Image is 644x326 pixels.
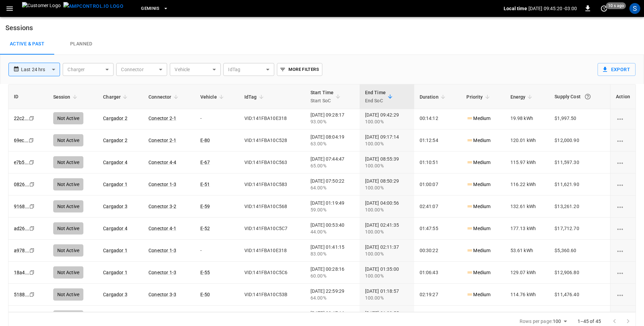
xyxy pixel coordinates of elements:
a: 22c2... [14,116,29,121]
div: [DATE] 01:18:57 [365,288,409,301]
div: Not Active [53,288,84,301]
td: VID:141FBA10C568 [239,196,305,218]
td: 00:30:22 [414,240,461,262]
td: 02:41:07 [414,196,461,218]
td: 129.07 kWh [505,262,549,284]
p: End SoC [365,97,386,105]
a: Cargador 4 [103,226,127,231]
div: 100.00% [365,162,409,169]
div: [DATE] 08:04:19 [310,134,354,147]
div: sessions table [8,84,636,312]
div: charging session options [616,225,630,232]
span: 10 s ago [606,2,626,9]
td: $13,261.20 [549,196,610,218]
div: Not Active [53,200,84,212]
span: Connector [148,93,180,101]
td: 116.22 kWh [505,174,549,196]
div: [DATE] 02:11:37 [365,244,409,257]
div: copy [29,225,36,232]
div: Not Active [53,222,84,235]
div: [DATE] 04:00:56 [365,200,409,213]
button: More Filters [277,63,322,76]
a: E-51 [200,182,210,187]
a: Cargador 1 [103,248,127,253]
p: Medium [466,247,490,254]
a: E-55 [200,270,210,275]
p: Medium [466,225,490,232]
div: [DATE] 07:44:47 [310,156,354,169]
img: ampcontrol.io logo [63,2,123,11]
a: E-50 [200,292,210,297]
a: Conector 2-1 [148,116,176,121]
div: 63.00% [310,140,354,147]
div: [DATE] 23:47:16 [310,310,354,323]
td: VID:141FBA10E318 [239,107,305,129]
span: Energy [510,93,535,101]
td: 01:10:51 [414,151,461,174]
div: End Time [365,88,386,105]
div: 100.00% [365,272,409,279]
div: copy [29,203,36,210]
div: charging session options [616,159,630,166]
p: Medium [466,159,490,166]
td: $11,597.30 [549,151,610,174]
div: copy [28,115,35,122]
td: 02:19:27 [414,284,461,306]
a: Conector 2-1 [148,138,176,143]
a: Conector 3-2 [148,204,176,209]
div: 100.00% [365,184,409,191]
div: copy [29,181,36,188]
span: End TimeEnd SoC [365,88,395,105]
td: $12,906.80 [549,262,610,284]
div: charging session options [616,137,630,144]
button: The cost of your charging session based on your supply rates [582,90,594,103]
td: 177.13 kWh [505,218,549,240]
div: Start Time [310,88,334,105]
div: [DATE] 01:19:49 [310,200,354,213]
p: Medium [466,181,490,188]
div: Not Active [53,244,84,257]
td: VID:141FBA10C563 [239,151,305,174]
div: copy [28,159,35,166]
a: E-67 [200,160,210,165]
td: VID:141FBA10C528 [239,129,305,151]
p: Medium [466,203,490,210]
div: copy [29,291,36,298]
div: [DATE] 01:02:55 [365,310,409,323]
td: 53.61 kWh [505,240,549,262]
td: VID:141FBA10C5C6 [239,262,305,284]
p: 1–45 of 45 [578,318,601,325]
p: Local time [504,5,527,12]
span: Start TimeStart SoC [310,88,343,105]
td: VID:141FBA10C5C7 [239,218,305,240]
span: Duration [420,93,447,101]
div: [DATE] 09:28:17 [310,111,354,125]
td: $1,997.50 [549,107,610,129]
a: E-52 [200,226,210,231]
div: charging session options [616,247,630,254]
div: 100.00% [365,118,409,125]
div: Supply Cost [555,90,605,103]
a: ad26... [14,226,29,231]
div: Not Active [53,112,84,124]
td: $11,621.90 [549,174,610,196]
a: e7b5... [14,160,29,165]
div: [DATE] 00:28:16 [310,266,354,279]
p: Start SoC [310,97,334,105]
div: 100.00% [365,140,409,147]
a: Planned [54,33,108,55]
a: Conector 3-3 [148,292,176,297]
a: Conector 4-4 [148,160,176,165]
a: E-80 [200,138,210,143]
div: copy [29,247,36,254]
p: Medium [466,291,490,298]
a: Cargador 2 [103,138,127,143]
span: Charger [103,93,129,101]
div: [DATE] 09:42:29 [365,111,409,125]
th: Action [610,84,636,109]
div: 100.00% [365,250,409,257]
a: Conector 1-3 [148,270,176,275]
a: Cargador 3 [103,204,127,209]
td: VID:141FBA10C53B [239,284,305,306]
div: copy [29,269,36,276]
